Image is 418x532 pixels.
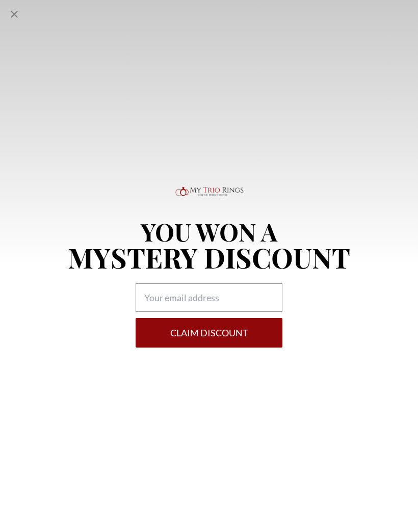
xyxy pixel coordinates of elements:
button: Claim DISCOUNT [136,318,282,348]
input: Your email address [136,283,282,312]
div: Close popup [8,8,20,20]
p: MYSTERY DISCOUNT [68,244,350,271]
img: Logo [173,184,245,207]
p: YOU WON A [68,219,350,244]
